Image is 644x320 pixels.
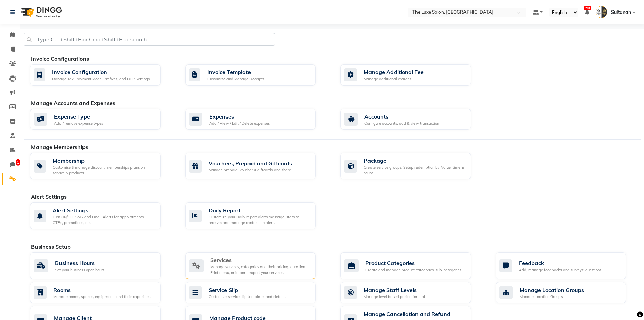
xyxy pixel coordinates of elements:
[209,159,292,167] div: Vouchers, Prepaid and Giftcards
[340,252,485,279] a: Product CategoriesCreate and manage product categories, sub-categories
[55,259,104,267] div: Business Hours
[364,286,427,294] div: Manage Staff Levels
[365,259,461,267] div: Product Categories
[209,112,270,121] div: Expenses
[365,267,461,273] div: Create and manage product categories, sub-categories
[340,153,485,179] a: PackageCreate service groups, Setup redemption by Value, time & count
[210,256,310,264] div: Services
[53,294,151,300] div: Manage rooms, spaces, equipments and their capacities.
[364,294,427,300] div: Manage level based pricing for staff
[209,206,310,214] div: Daily Report
[30,202,175,229] a: Alert SettingsTurn ON/OFF SMS and Email Alerts for appointments, OTPs, promotions, etc.
[53,214,155,226] div: Turn ON/OFF SMS and Email Alerts for appointments, OTPs, promotions, etc.
[30,109,175,130] a: Expense TypeAdd / remove expense types
[185,153,330,179] a: Vouchers, Prepaid and GiftcardsManage prepaid, voucher & giftcards and share
[30,153,175,179] a: MembershipCustomise & manage discount memberships plans on service & products
[364,76,424,82] div: Manage additional charges
[209,294,286,300] div: Customize service slip template, and details.
[53,156,155,165] div: Membership
[2,159,18,170] a: 1
[207,76,264,82] div: Customize and Manage Receipts
[53,286,151,294] div: Rooms
[185,252,330,279] a: ServicesManage services, categories and their pricing, duration. Print menu, or import, export yo...
[585,9,589,15] a: 281
[16,159,20,166] span: 1
[340,64,485,86] a: Manage Additional FeeManage additional charges
[207,68,264,76] div: Invoice Template
[496,252,641,279] a: FeedbackAdd, manage feedbacks and surveys' questions
[54,112,103,121] div: Expense Type
[611,9,631,16] span: Sultanah
[30,64,175,86] a: Invoice ConfigurationManage Tax, Payment Mode, Prefixes, and OTP Settings
[185,202,330,229] a: Daily ReportCustomize your Daily report alerts message (stats to receive) and manage contacts to ...
[364,165,466,176] div: Create service groups, Setup redemption by Value, time & count
[209,214,310,226] div: Customize your Daily report alerts message (stats to receive) and manage contacts to alert.
[185,64,330,86] a: Invoice TemplateCustomize and Manage Receipts
[17,3,64,22] img: logo
[364,156,466,165] div: Package
[54,121,103,126] div: Add / remove expense types
[185,282,330,303] a: Service SlipCustomize service slip template, and details.
[364,121,439,126] div: Configure accounts, add & view transaction
[52,76,150,82] div: Manage Tax, Payment Mode, Prefixes, and OTP Settings
[185,109,330,130] a: ExpensesAdd / View / Edit / Delete expenses
[209,121,270,126] div: Add / View / Edit / Delete expenses
[53,165,155,176] div: Customise & manage discount memberships plans on service & products
[596,6,607,18] img: Sultanah
[519,267,601,273] div: Add, manage feedbacks and surveys' questions
[209,167,292,173] div: Manage prepaid, voucher & giftcards and share
[210,264,310,275] div: Manage services, categories and their pricing, duration. Print menu, or import, export your servi...
[340,109,485,130] a: AccountsConfigure accounts, add & view transaction
[209,286,286,294] div: Service Slip
[53,206,155,214] div: Alert Settings
[340,282,485,303] a: Manage Staff LevelsManage level based pricing for staff
[30,252,175,279] a: Business HoursSet your business open hours
[52,68,150,76] div: Invoice Configuration
[584,6,591,10] span: 281
[520,286,584,294] div: Manage Location Groups
[30,282,175,303] a: RoomsManage rooms, spaces, equipments and their capacities.
[496,282,641,303] a: Manage Location GroupsManage Location Groups
[364,68,424,76] div: Manage Additional Fee
[364,112,439,121] div: Accounts
[519,259,601,267] div: Feedback
[24,33,275,46] input: Type Ctrl+Shift+F or Cmd+Shift+F to search
[55,267,104,273] div: Set your business open hours
[520,294,584,300] div: Manage Location Groups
